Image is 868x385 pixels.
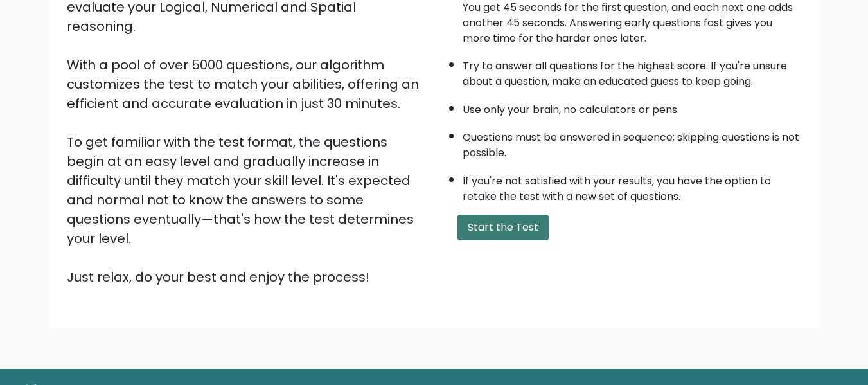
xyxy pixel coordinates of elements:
li: Questions must be answered in sequence; skipping questions is not possible. [463,123,802,161]
li: Try to answer all questions for the highest score. If you're unsure about a question, make an edu... [463,52,802,89]
li: Use only your brain, no calculators or pens. [463,96,802,118]
button: Start the Test [457,215,549,240]
li: If you're not satisfied with your results, you have the option to retake the test with a new set ... [463,167,802,204]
